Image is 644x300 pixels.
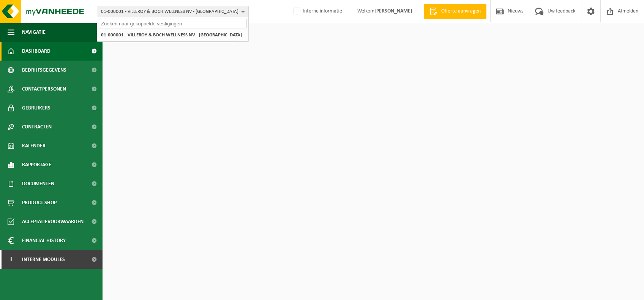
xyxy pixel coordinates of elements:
span: Bedrijfsgegevens [22,61,66,80]
span: Navigatie [22,23,46,42]
span: Interne modules [22,250,65,269]
span: Rapportage [22,155,51,174]
span: Product Shop [22,193,57,212]
span: Gebruikers [22,98,51,117]
span: Kalender [22,136,46,155]
span: Contactpersonen [22,80,66,98]
a: Offerte aanvragen [424,4,486,19]
button: 01-000001 - VILLEROY & BOCH WELLNESS NV - [GEOGRAPHIC_DATA] [97,6,249,17]
strong: [PERSON_NAME] [374,8,412,14]
span: 01-000001 - VILLEROY & BOCH WELLNESS NV - [GEOGRAPHIC_DATA] [101,6,238,17]
span: Financial History [22,231,66,250]
span: Dashboard [22,42,51,61]
span: Offerte aanvragen [439,8,483,15]
label: Interne informatie [292,6,342,17]
input: Zoeken naar gekoppelde vestigingen [99,19,247,28]
span: Acceptatievoorwaarden [22,212,84,231]
span: I [8,250,14,269]
span: Contracten [22,117,52,136]
strong: 01-000001 - VILLEROY & BOCH WELLNESS NV - [GEOGRAPHIC_DATA] [101,33,242,37]
span: Documenten [22,174,54,193]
